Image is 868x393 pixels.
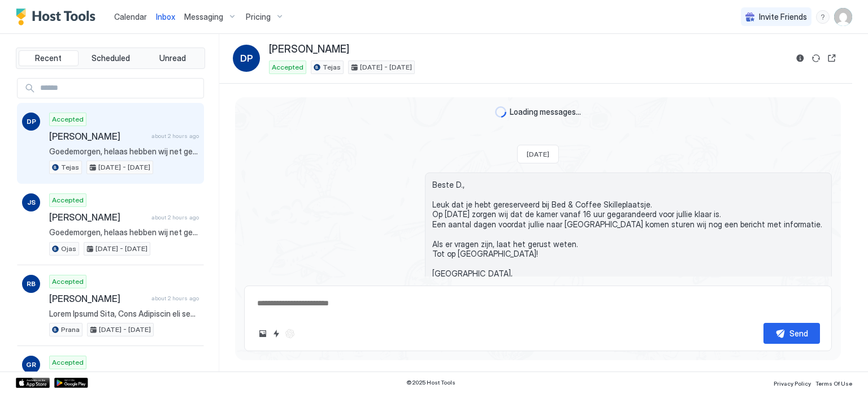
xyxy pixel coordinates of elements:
span: [PERSON_NAME] [49,293,147,304]
span: Calendar [114,12,147,21]
span: Prana [61,325,80,335]
span: [PERSON_NAME] [49,131,147,142]
span: Accepted [52,195,84,205]
a: Host Tools Logo [16,8,101,25]
a: Privacy Policy [774,377,811,388]
button: Quick reply [270,327,283,340]
button: Send [763,323,820,344]
span: about 2 hours ago [151,295,199,302]
span: Tejas [61,162,79,172]
span: Beste D., Leuk dat je hebt gereserveerd bij Bed & Coffee Skilleplaatsje. Op [DATE] zorgen wij dat... [432,180,824,309]
span: DP [240,51,253,65]
span: Privacy Policy [774,380,811,387]
a: Inbox [156,11,175,23]
span: Invite Friends [759,12,807,22]
span: RB [27,279,36,289]
span: DP [27,116,36,127]
button: Recent [19,50,79,66]
span: [PERSON_NAME] [269,43,349,56]
span: © 2025 Host Tools [406,379,455,386]
span: [DATE] - [DATE] [99,325,151,335]
button: Upload image [256,327,270,340]
div: Send [789,327,808,339]
span: Lorem Ipsumd Sita, Cons Adipiscin eli sedd eiusmodtem. Incididu utlabo etdoloremagn ali enim. Adm... [49,309,199,319]
span: [DATE] [527,150,549,158]
span: GR [26,360,36,370]
span: Loading messages... [510,107,581,117]
button: Unread [142,50,202,66]
span: Unread [159,53,186,63]
div: tab-group [16,47,205,69]
span: [DATE] - [DATE] [96,244,147,254]
span: Recent [35,53,62,63]
button: Sync reservation [809,51,823,65]
span: Goedemorgen, helaas hebben wij net gehoord dat de stroom eraf ligt. Wanneer wij meer weten over d... [49,227,199,237]
span: [PERSON_NAME] [49,211,147,223]
a: App Store [16,378,50,388]
span: Pricing [246,12,271,22]
a: Calendar [114,11,147,23]
span: Ojas [61,244,76,254]
a: Google Play Store [54,378,88,388]
span: Accepted [272,62,303,72]
span: [DATE] - [DATE] [360,62,412,72]
span: about 2 hours ago [151,132,199,140]
span: Scheduled [92,53,130,63]
span: Messaging [184,12,223,22]
span: Accepted [52,114,84,124]
span: Inbox [156,12,175,21]
div: menu [816,10,830,24]
button: Scheduled [81,50,141,66]
span: Terms Of Use [815,380,852,387]
span: JS [27,197,36,208]
button: Reservation information [793,51,807,65]
span: Tejas [323,62,341,72]
span: [DATE] - [DATE] [98,162,150,172]
input: Input Field [36,79,203,98]
span: Accepted [52,357,84,368]
span: about 2 hours ago [151,214,199,221]
button: Open reservation [825,51,839,65]
a: Terms Of Use [815,377,852,388]
span: Goedemorgen, helaas hebben wij net gehoord dat de stroom eraf ligt. Wanneer wij meer weten over d... [49,146,199,157]
div: User profile [834,8,852,26]
div: loading [495,106,506,118]
span: Accepted [52,277,84,287]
